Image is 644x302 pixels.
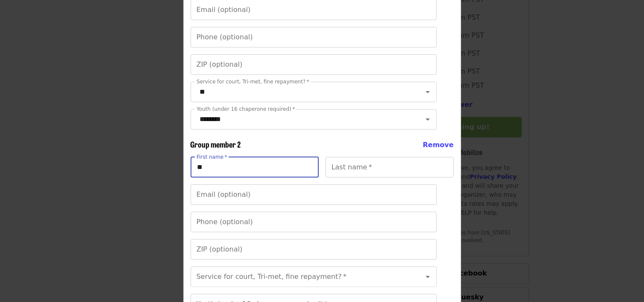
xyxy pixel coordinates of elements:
[191,54,437,75] input: ZIP (optional)
[191,212,437,232] input: Phone (optional)
[191,27,437,47] input: Phone (optional)
[191,184,437,205] input: Email (optional)
[197,107,295,112] label: Youth (under 16 chaperone required)
[197,154,227,160] label: First name
[423,141,453,149] span: Remove
[422,86,434,98] button: Open
[423,140,453,150] button: Remove
[197,79,309,84] label: Service for court, Tri-met, fine repayment?
[422,113,434,125] button: Open
[422,271,434,283] button: Open
[191,139,241,150] span: Group member 2
[326,157,454,178] input: Last name
[191,157,319,178] input: First name
[191,239,437,260] input: ZIP (optional)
